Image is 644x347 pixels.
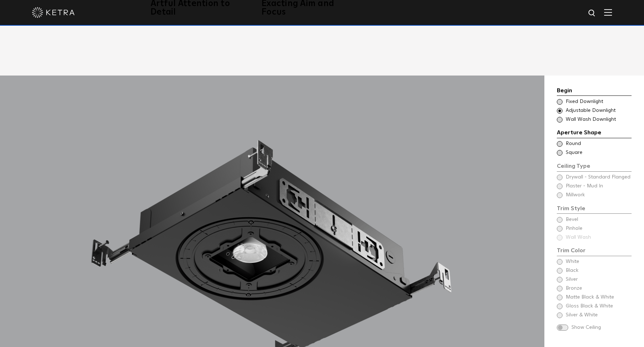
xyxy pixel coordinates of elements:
[604,9,612,16] img: Hamburger%20Nav.svg
[566,107,631,114] span: Adjustable Downlight
[571,324,632,331] span: Show Ceiling
[566,140,631,147] span: Round
[557,128,632,138] div: Aperture Shape
[566,98,631,105] span: Fixed Downlight
[566,116,631,123] span: Wall Wash Downlight
[557,86,632,96] div: Begin
[588,9,597,18] img: search icon
[32,7,75,18] img: ketra-logo-2019-white
[566,149,631,156] span: Square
